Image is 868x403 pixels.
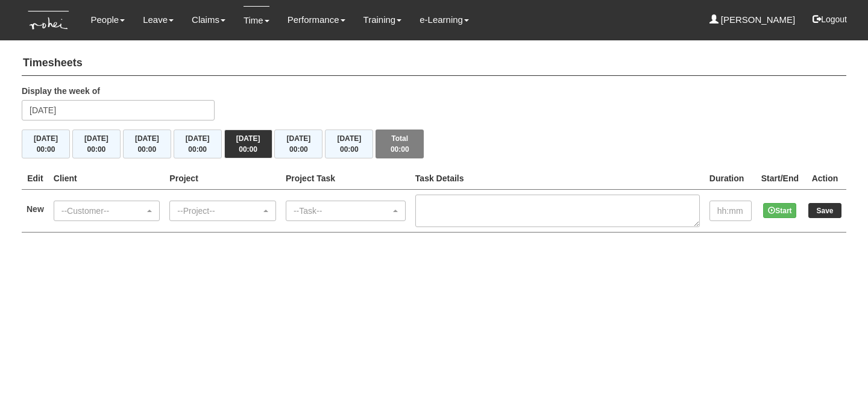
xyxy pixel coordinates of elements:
[22,167,49,190] th: Edit
[289,145,308,154] span: 00:00
[294,205,391,217] div: --Task--
[22,51,846,76] h4: Timesheets
[22,130,846,158] div: Timesheet Week Summary
[763,203,796,218] button: Start
[61,205,145,217] div: --Customer--
[143,6,174,34] a: Leave
[177,205,261,217] div: --Project--
[137,145,156,154] span: 00:00
[49,167,165,190] th: Client
[123,130,171,158] button: [DATE]00:00
[286,201,406,221] button: --Task--
[22,85,100,97] label: Display the week of
[804,167,846,190] th: Action
[325,130,373,158] button: [DATE]00:00
[709,6,796,34] a: [PERSON_NAME]
[340,145,359,154] span: 00:00
[87,145,106,154] span: 00:00
[90,6,125,34] a: People
[363,6,402,34] a: Training
[709,201,752,221] input: hh:mm
[27,203,44,215] label: New
[224,130,272,158] button: [DATE]00:00
[410,167,705,190] th: Task Details
[37,145,55,154] span: 00:00
[165,167,281,190] th: Project
[244,6,269,34] a: Time
[804,5,855,34] button: Logout
[192,6,225,34] a: Claims
[274,130,322,158] button: [DATE]00:00
[188,145,207,154] span: 00:00
[817,355,856,391] iframe: chat widget
[54,201,160,221] button: --Customer--
[288,6,345,34] a: Performance
[239,145,257,154] span: 00:00
[391,145,409,154] span: 00:00
[174,130,222,158] button: [DATE]00:00
[756,167,804,190] th: Start/End
[705,167,756,190] th: Duration
[72,130,121,158] button: [DATE]00:00
[808,203,841,218] input: Save
[420,6,469,34] a: e-Learning
[22,130,70,158] button: [DATE]00:00
[281,167,410,190] th: Project Task
[376,130,424,158] button: Total00:00
[169,201,276,221] button: --Project--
